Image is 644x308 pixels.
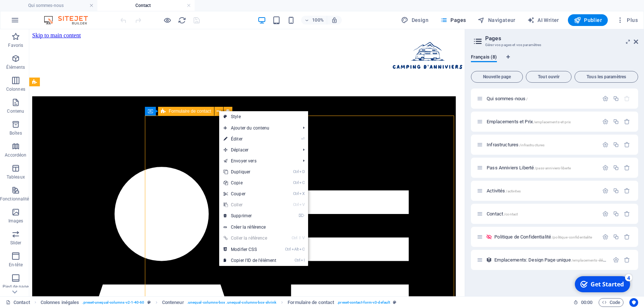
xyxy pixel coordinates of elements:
button: Pages [437,14,469,26]
i: C [299,247,304,252]
h2: Pages [485,35,638,42]
button: 100% [301,16,327,25]
div: Activités/activites [484,188,599,193]
span: Ajouter du contenu [219,123,297,134]
h4: Contact [97,1,195,10]
p: Tableaux [7,174,25,180]
i: Ctrl [295,258,300,263]
a: Cliquez pour annuler la sélection. Double-cliquez pour ouvrir Pages. [6,298,30,307]
span: /infrastructures [519,143,544,147]
h6: Durée de la session [573,298,593,307]
div: Contact/contact [484,211,599,216]
span: Tout ouvrir [529,75,568,79]
span: /emplacements-élément [572,258,612,262]
span: Formulaire de contact [169,109,211,113]
i: C [299,180,304,185]
span: Publier [574,16,602,24]
span: Cliquez pour sélectionner. Double-cliquez pour modifier. [162,298,184,307]
div: Dupliquer [613,142,619,148]
a: CtrlCCopie [219,177,281,188]
div: Get Started [20,7,53,15]
a: ⏎Éditer [219,134,281,144]
button: Navigateur [475,14,518,26]
span: / [526,97,528,101]
span: /pass-anniviers-liberte [535,166,571,170]
i: ⏎ [301,136,304,141]
div: Politique de Confidentialité/politique-confidentialite [492,234,599,239]
p: Slider [10,240,22,246]
p: Contenu [7,108,24,114]
button: Plus [614,14,641,26]
span: Cliquez pour ouvrir la page. [487,96,528,101]
span: Tous les paramètres [578,75,635,79]
i: V [302,236,304,240]
span: Cliquez pour ouvrir la page. [494,234,592,240]
span: AI Writer [527,16,559,24]
i: Ctrl [293,202,299,207]
img: Editor Logo [42,16,97,25]
div: Emplacements: Design Page unique/emplacements-élément [492,258,609,262]
button: Nouvelle page [471,71,523,83]
i: Ctrl [292,236,297,240]
div: Paramètres [602,95,609,102]
p: Images [8,218,23,224]
p: Boîtes [10,130,22,136]
a: Ctrl⇧VColler la référence [219,233,281,244]
i: X [299,191,304,196]
div: Paramètres [602,142,609,148]
i: Cet élément est une présélection personnalisable. [393,300,396,304]
p: Pied de page [3,284,29,290]
i: Ctrl [285,247,291,252]
i: V [299,202,304,207]
span: Cliquez pour ouvrir la page. [494,257,611,263]
div: Dupliquer [613,165,619,171]
a: CtrlXCouper [219,188,281,199]
span: Cliquez pour ouvrir la page. [487,142,544,147]
i: I [301,258,304,263]
div: Supprimer [624,211,630,217]
a: CtrlAltCModifier CSS [219,244,281,255]
i: ⇧ [298,236,302,240]
div: Pass Anniviers Liberté/pass-anniviers-liberte [484,165,599,170]
div: 4 [54,1,61,8]
a: CtrlICopier l'ID de l'élément [219,255,281,266]
a: Skip to main content [3,3,52,9]
span: Pages [440,16,466,24]
p: Éléments [6,64,25,70]
span: 00 00 [581,298,592,307]
a: Envoyer vers [219,155,297,166]
div: Paramètres [602,234,609,240]
button: AI Writer [524,14,562,26]
i: ⌦ [299,213,304,218]
div: La page de départ ne peut pas être supprimée. [624,95,630,102]
div: Dupliquer [613,234,619,240]
div: Emplacements et Prix/emplacements-et-prix [484,119,599,124]
i: Ctrl [293,191,299,196]
div: Qui sommes-nous/ [484,96,599,101]
span: /politique-confidentialite [552,235,592,239]
p: Favoris [8,42,23,48]
button: Tous les paramètres [574,71,638,83]
div: Get Started 4 items remaining, 20% complete [4,3,59,19]
span: . preset-unequal-columns-v2-1-40-60 [82,298,144,307]
div: Infrastructures/infrastructures [484,142,599,147]
div: Supprimer [624,234,630,240]
button: Code [599,298,624,307]
div: Design (Ctrl+Alt+Y) [398,14,431,26]
div: Supprimer [624,165,630,171]
p: En-tête [9,262,23,268]
span: Nouvelle page [474,75,520,79]
a: CtrlVColler [219,199,281,210]
button: reload [177,16,186,25]
span: Cliquez pour sélectionner. Double-cliquez pour modifier. [41,298,79,307]
div: Supprimer [624,257,630,263]
div: Onglets langues [471,54,638,68]
button: Tout ouvrir [526,71,572,83]
i: Ctrl [293,169,299,174]
p: Colonnes [6,86,25,92]
div: Dupliquer [613,119,619,125]
span: /contact [504,212,518,216]
i: D [299,169,304,174]
span: . unequal-columns-box .unequal-columns-box-shrink [187,298,276,307]
div: Supprimer [624,142,630,148]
